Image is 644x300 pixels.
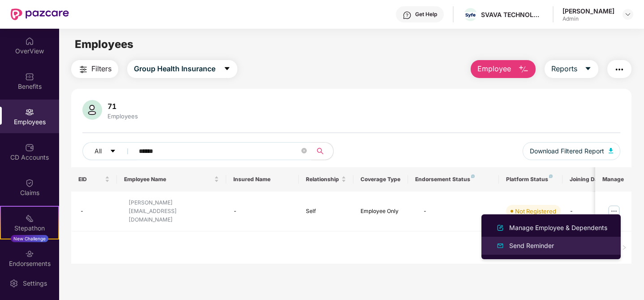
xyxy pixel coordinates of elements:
[306,176,339,183] span: Relationship
[617,240,631,255] li: Next Page
[1,224,58,233] div: Stepathon
[25,143,34,152] img: svg+xml;base64,PHN2ZyBpZD0iQ0RfQWNjb3VudHMiIGRhdGEtbmFtZT0iQ0QgQWNjb3VudHMiIHhtbG5zPSJodHRwOi8vd3...
[495,222,506,233] img: svg+xml;base64,PHN2ZyB4bWxucz0iaHR0cDovL3d3dy53My5vcmcvMjAwMC9zdmciIHhtbG5zOnhsaW5rPSJodHRwOi8vd3...
[91,63,112,74] span: Filters
[530,146,604,156] span: Download Filtered Report
[617,240,631,255] button: right
[562,167,617,191] th: Joining Date
[471,60,536,78] button: Employee
[481,10,544,19] div: SVAVA TECHNOLOGIES INDIA PRIVATE LIMITED
[624,11,631,18] img: svg+xml;base64,PHN2ZyBpZD0iRHJvcGRvd24tMzJ4MzIiIHhtbG5zPSJodHRwOi8vd3d3LnczLm9yZy8yMDAwL3N2ZyIgd2...
[82,100,102,120] img: svg+xml;base64,PHN2ZyB4bWxucz0iaHR0cDovL3d3dy53My5vcmcvMjAwMC9zdmciIHhtbG5zOnhsaW5rPSJodHRwOi8vd3...
[106,113,140,120] div: Employees
[570,207,610,216] div: -
[551,63,577,74] span: Reports
[545,60,598,78] button: Reportscaret-down
[507,223,609,233] div: Manage Employee & Dependents
[129,199,219,224] div: [PERSON_NAME][EMAIL_ADDRESS][DOMAIN_NAME]
[415,11,437,18] div: Get Help
[562,15,614,22] div: Admin
[9,279,18,288] img: svg+xml;base64,PHN2ZyBpZD0iU2V0dGluZy0yMHgyMCIgeG1sbnM9Imh0dHA6Ly93d3cudzMub3JnLzIwMDAvc3ZnIiB3aW...
[110,148,116,155] span: caret-down
[233,207,292,216] div: -
[78,64,89,75] img: svg+xml;base64,PHN2ZyB4bWxucz0iaHR0cDovL3d3dy53My5vcmcvMjAwMC9zdmciIHdpZHRoPSIyNCIgaGVpZ2h0PSIyNC...
[515,207,556,216] div: Not Registered
[403,11,412,20] img: svg+xml;base64,PHN2ZyBpZD0iSGVscC0zMngzMiIgeG1sbnM9Imh0dHA6Ly93d3cudzMub3JnLzIwMDAvc3ZnIiB3aWR0aD...
[20,279,50,288] div: Settings
[71,60,118,78] button: Filters
[549,174,553,178] img: svg+xml;base64,PHN2ZyB4bWxucz0iaHR0cDovL3d3dy53My5vcmcvMjAwMC9zdmciIHdpZHRoPSI4IiBoZWlnaHQ9IjgiIH...
[607,204,621,218] img: manageButton
[523,142,620,160] button: Download Filtered Report
[25,37,34,46] img: svg+xml;base64,PHN2ZyBpZD0iSG9tZSIgeG1sbnM9Imh0dHA6Ly93d3cudzMub3JnLzIwMDAvc3ZnIiB3aWR0aD0iMjAiIG...
[495,240,506,251] img: svg+xml;base64,PHN2ZyB4bWxucz0iaHR0cDovL3d3dy53My5vcmcvMjAwMC9zdmciIHhtbG5zOnhsaW5rPSJodHRwOi8vd3...
[82,142,137,160] button: Allcaret-down
[562,7,614,15] div: [PERSON_NAME]
[134,63,215,74] span: Group Health Insurance
[423,207,427,216] div: -
[25,214,34,223] img: svg+xml;base64,PHN2ZyB4bWxucz0iaHR0cDovL3d3dy53My5vcmcvMjAwMC9zdmciIHdpZHRoPSIyMSIgaGVpZ2h0PSIyMC...
[477,63,511,74] span: Employee
[25,178,34,187] img: svg+xml;base64,PHN2ZyBpZD0iQ2xhaW0iIHhtbG5zPSJodHRwOi8vd3d3LnczLm9yZy8yMDAwL3N2ZyIgd2lkdGg9IjIwIi...
[94,146,102,156] span: All
[301,147,307,156] span: close-circle
[226,167,299,191] th: Insured Name
[507,241,556,251] div: Send Reminder
[464,12,477,18] img: download.png
[595,167,631,191] th: Manage
[614,64,625,75] img: svg+xml;base64,PHN2ZyB4bWxucz0iaHR0cDovL3d3dy53My5vcmcvMjAwMC9zdmciIHdpZHRoPSIyNCIgaGVpZ2h0PSIyNC...
[311,142,334,160] button: search
[622,245,627,250] span: right
[311,148,329,155] span: search
[25,249,34,258] img: svg+xml;base64,PHN2ZyBpZD0iRW5kb3JzZW1lbnRzIiB4bWxucz0iaHR0cDovL3d3dy53My5vcmcvMjAwMC9zdmciIHdpZH...
[301,148,307,153] span: close-circle
[11,235,48,242] div: New Challenge
[506,176,555,183] div: Platform Status
[471,174,475,178] img: svg+xml;base64,PHN2ZyB4bWxucz0iaHR0cDovL3d3dy53My5vcmcvMjAwMC9zdmciIHdpZHRoPSI4IiBoZWlnaHQ9IjgiIH...
[306,207,346,216] div: Self
[106,102,140,111] div: 71
[415,176,492,183] div: Endorsement Status
[117,167,226,191] th: Employee Name
[299,167,353,191] th: Relationship
[518,64,529,75] img: svg+xml;base64,PHN2ZyB4bWxucz0iaHR0cDovL3d3dy53My5vcmcvMjAwMC9zdmciIHhtbG5zOnhsaW5rPSJodHRwOi8vd3...
[25,72,34,81] img: svg+xml;base64,PHN2ZyBpZD0iQmVuZWZpdHMiIHhtbG5zPSJodHRwOi8vd3d3LnczLm9yZy8yMDAwL3N2ZyIgd2lkdGg9Ij...
[609,148,613,153] img: svg+xml;base64,PHN2ZyB4bWxucz0iaHR0cDovL3d3dy53My5vcmcvMjAwMC9zdmciIHhtbG5zOnhsaW5rPSJodHRwOi8vd3...
[353,167,408,191] th: Coverage Type
[25,108,34,117] img: svg+xml;base64,PHN2ZyBpZD0iRW1wbG95ZWVzIiB4bWxucz0iaHR0cDovL3d3dy53My5vcmcvMjAwMC9zdmciIHdpZHRoPS...
[361,207,401,216] div: Employee Only
[223,65,231,73] span: caret-down
[124,176,212,183] span: Employee Name
[75,38,133,51] span: Employees
[584,65,592,73] span: caret-down
[78,176,103,183] span: EID
[80,207,110,216] div: -
[11,9,69,20] img: New Pazcare Logo
[71,167,117,191] th: EID
[127,60,237,78] button: Group Health Insurancecaret-down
